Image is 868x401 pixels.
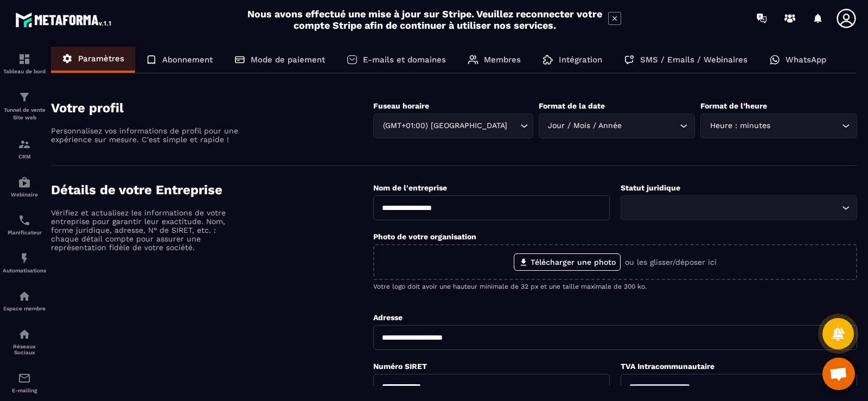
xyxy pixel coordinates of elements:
[3,206,46,244] a: schedulerschedulerPlanificateur
[707,120,773,132] span: Heure : minutes
[18,214,31,227] img: scheduler
[786,55,826,65] p: WhatsApp
[251,55,325,65] p: Mode de paiement
[3,230,46,235] p: Planificateur
[621,362,714,371] label: TVA Intracommunautaire
[3,387,46,393] p: E-mailing
[700,113,857,138] div: Search for option
[373,183,447,192] label: Nom de l'entreprise
[18,53,31,66] img: formation
[18,372,31,385] img: email
[51,100,373,116] h4: Votre profil
[78,54,124,63] p: Paramètres
[539,113,695,138] div: Search for option
[624,120,678,132] input: Search for option
[380,120,509,132] span: (GMT+01:00) [GEOGRAPHIC_DATA]
[373,101,429,110] label: Fuseau horaire
[18,290,31,303] img: automations
[3,168,46,206] a: automationsautomationsWebinaire
[3,244,46,282] a: automationsautomationsAutomatisations
[51,182,373,198] h4: Détails de votre Entreprise
[3,44,46,82] a: formationformationTableau de bord
[162,55,213,65] p: Abonnement
[640,55,748,65] p: SMS / Emails / Webinaires
[509,120,518,132] input: Search for option
[373,232,476,241] label: Photo de votre organisation
[3,106,46,122] p: Tunnel de vente Site web
[3,268,46,273] p: Automatisations
[484,55,521,65] p: Membres
[18,252,31,265] img: automations
[514,253,621,271] label: Télécharger une photo
[3,68,46,74] p: Tableau de bord
[3,154,46,160] p: CRM
[373,362,427,371] label: Numéro SIRET
[51,126,241,144] p: Personnalisez vos informations de profil pour une expérience sur mesure. C'est simple et rapide !
[628,202,839,214] input: Search for option
[3,192,46,198] p: Webinaire
[373,113,533,138] div: Search for option
[3,282,46,320] a: automationsautomationsEspace membre
[3,343,46,355] p: Réseaux Sociaux
[3,82,46,130] a: formationformationTunnel de vente Site web
[822,358,855,390] div: Ouvrir le chat
[247,8,603,31] h2: Nous avons effectué une mise à jour sur Stripe. Veuillez reconnecter votre compte Stripe afin de ...
[625,258,717,266] p: ou les glisser/déposer ici
[3,305,46,311] p: Espace membre
[18,176,31,189] img: automations
[3,320,46,364] a: social-networksocial-networkRéseaux Sociaux
[18,91,31,104] img: formation
[546,120,624,132] span: Jour / Mois / Année
[18,328,31,341] img: social-network
[621,195,857,220] div: Search for option
[373,313,403,322] label: Adresse
[3,130,46,168] a: formationformationCRM
[621,183,680,192] label: Statut juridique
[373,283,857,290] p: Votre logo doit avoir une hauteur minimale de 32 px et une taille maximale de 300 ko.
[773,120,839,132] input: Search for option
[700,101,767,110] label: Format de l’heure
[363,55,446,65] p: E-mails et domaines
[51,208,241,252] p: Vérifiez et actualisez les informations de votre entreprise pour garantir leur exactitude. Nom, f...
[15,10,113,29] img: logo
[539,101,605,110] label: Format de la date
[18,138,31,151] img: formation
[559,55,602,65] p: Intégration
